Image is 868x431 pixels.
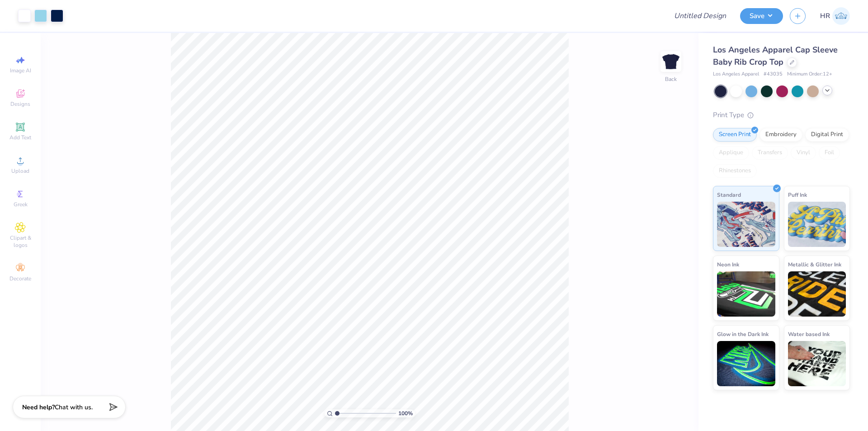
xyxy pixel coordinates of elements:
[788,271,846,317] img: Metallic & Glitter Ink
[832,7,850,25] img: Hazel Del Rosario
[764,71,783,78] span: # 43035
[752,146,788,160] div: Transfers
[713,164,757,178] div: Rhinestones
[820,7,850,25] a: HR
[717,190,741,199] span: Standard
[713,128,757,142] div: Screen Print
[662,52,680,71] img: Back
[791,146,816,160] div: Vinyl
[667,7,733,25] input: Untitled Design
[665,75,677,83] div: Back
[713,44,838,67] span: Los Angeles Apparel Cap Sleeve Baby Rib Crop Top
[788,341,846,386] img: Water based Ink
[787,71,832,78] span: Minimum Order: 12 +
[819,146,840,160] div: Foil
[9,275,31,282] span: Decorate
[713,146,749,160] div: Applique
[788,260,841,269] span: Metallic & Glitter Ink
[713,71,759,78] span: Los Angeles Apparel
[805,128,849,142] div: Digital Print
[10,67,31,74] span: Image AI
[11,167,29,175] span: Upload
[788,202,846,247] img: Puff Ink
[9,134,31,141] span: Add Text
[22,403,55,412] strong: Need help?
[717,202,775,247] img: Standard
[717,260,739,269] span: Neon Ink
[398,409,413,417] span: 100 %
[14,201,28,208] span: Greek
[820,11,830,21] span: HR
[759,128,802,142] div: Embroidery
[5,234,36,249] span: Clipart & logos
[717,329,769,339] span: Glow in the Dark Ink
[717,341,775,386] img: Glow in the Dark Ink
[717,271,775,317] img: Neon Ink
[788,190,807,199] span: Puff Ink
[55,403,93,412] span: Chat with us.
[788,329,830,339] span: Water based Ink
[713,110,850,120] div: Print Type
[10,100,30,108] span: Designs
[740,8,783,24] button: Save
